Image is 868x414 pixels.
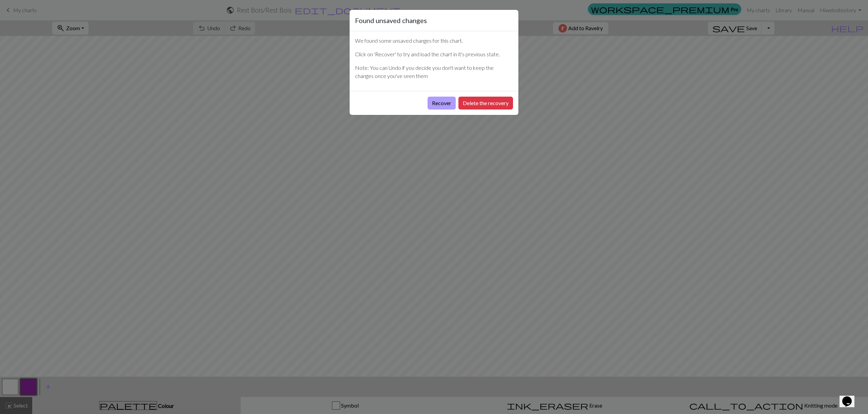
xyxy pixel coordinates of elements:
[458,97,513,110] button: Delete the recovery
[355,37,513,45] p: We found some unsaved changes for this chart.
[840,387,861,407] iframe: chat widget
[355,64,513,80] p: Note: You can Undo if you decide you don't want to keep the changes once you've seen them
[428,97,456,110] button: Recover
[355,50,513,58] p: Click on 'Recover' to try and load the chart in it's previous state.
[355,15,427,25] h5: Found unsaved changes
